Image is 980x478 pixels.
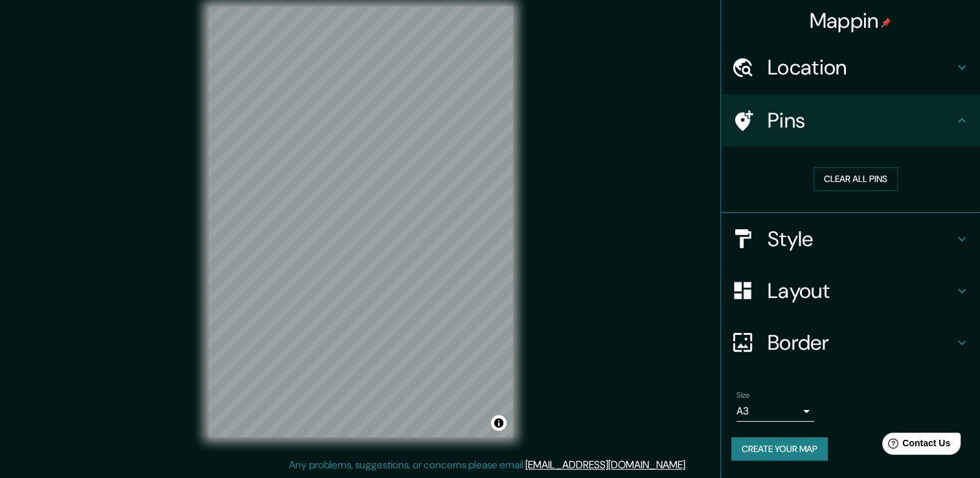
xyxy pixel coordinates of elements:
[721,317,980,369] div: Border
[689,457,692,473] div: .
[721,95,980,146] div: Pins
[731,437,828,461] button: Create your map
[810,8,892,34] h4: Mappin
[209,6,513,437] canvas: Map
[491,415,507,431] button: Toggle attribution
[768,108,954,133] h4: Pins
[687,457,689,473] div: .
[721,213,980,265] div: Style
[768,54,954,80] h4: Location
[768,330,954,356] h4: Border
[736,389,750,400] label: Size
[814,167,898,191] button: Clear all pins
[768,278,954,304] h4: Layout
[289,457,687,473] p: Any problems, suggestions, or concerns please email .
[881,17,891,28] img: pin-icon.png
[721,265,980,317] div: Layout
[768,226,954,252] h4: Style
[865,427,966,464] iframe: Help widget launcher
[736,401,814,422] div: A3
[721,41,980,93] div: Location
[525,458,685,472] a: [EMAIL_ADDRESS][DOMAIN_NAME]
